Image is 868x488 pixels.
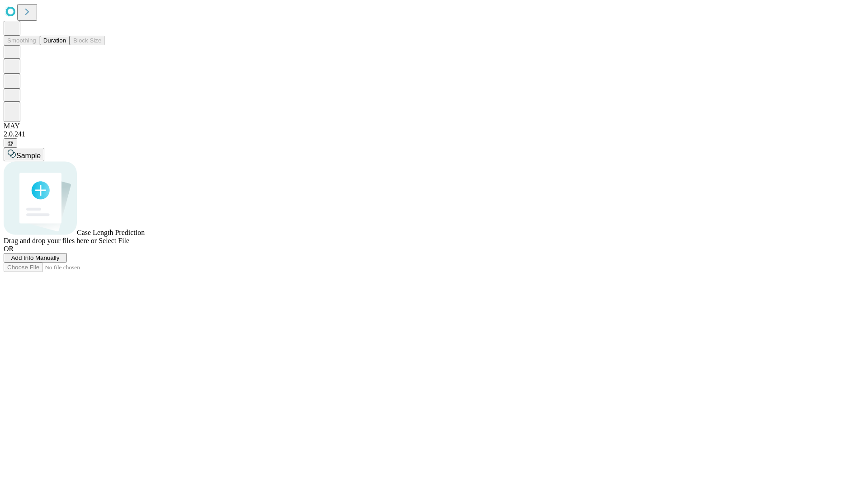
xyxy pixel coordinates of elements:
[4,122,864,130] div: MAY
[4,130,864,138] div: 2.0.241
[4,237,97,244] span: Drag and drop your files here or
[4,253,67,263] button: Add Info Manually
[99,237,129,244] span: Select File
[40,36,70,45] button: Duration
[4,245,14,253] span: OR
[11,254,60,261] span: Add Info Manually
[4,138,17,148] button: @
[77,229,145,236] span: Case Length Prediction
[70,36,105,45] button: Block Size
[4,148,44,161] button: Sample
[7,140,14,146] span: @
[16,152,41,160] span: Sample
[4,36,40,45] button: Smoothing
